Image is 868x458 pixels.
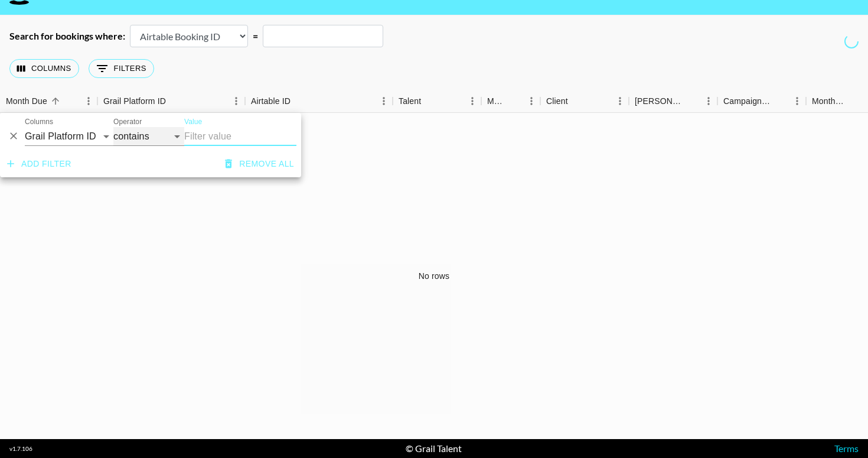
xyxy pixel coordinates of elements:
[25,117,53,127] label: Columns
[788,92,806,110] button: Menu
[540,90,629,113] div: Client
[506,93,523,109] button: Sort
[546,90,568,113] div: Client
[683,93,700,109] button: Sort
[834,443,859,454] a: Terms
[375,92,393,110] button: Menu
[227,92,245,110] button: Menu
[251,90,291,113] div: Airtable ID
[723,90,772,113] div: Campaign (Type)
[2,153,76,175] button: Add filter
[568,93,585,109] button: Sort
[9,30,125,42] div: Search for bookings where:
[89,59,154,78] button: Show filters
[6,90,47,113] div: Month Due
[220,153,299,175] button: Remove all
[772,93,788,109] button: Sort
[846,93,862,109] button: Sort
[487,90,506,113] div: Manager
[399,90,421,113] div: Talent
[9,59,79,78] button: Select columns
[812,90,846,113] div: Month Due
[629,90,717,113] div: Booker
[80,92,97,110] button: Menu
[393,90,481,113] div: Talent
[47,93,64,109] button: Sort
[166,93,182,109] button: Sort
[844,34,859,48] span: Refreshing managers, users, talent, clients, campaigns...
[406,443,462,454] div: © Grail Talent
[113,117,142,127] label: Operator
[9,445,32,453] div: v 1.7.106
[184,127,296,146] input: Filter value
[184,117,202,127] label: Value
[464,92,481,110] button: Menu
[5,127,22,145] button: Delete
[103,90,166,113] div: Grail Platform ID
[97,90,245,113] div: Grail Platform ID
[421,93,438,109] button: Sort
[635,90,683,113] div: [PERSON_NAME]
[481,90,540,113] div: Manager
[523,92,540,110] button: Menu
[253,30,258,42] div: =
[611,92,629,110] button: Menu
[717,90,806,113] div: Campaign (Type)
[245,90,393,113] div: Airtable ID
[700,92,717,110] button: Menu
[291,93,307,109] button: Sort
